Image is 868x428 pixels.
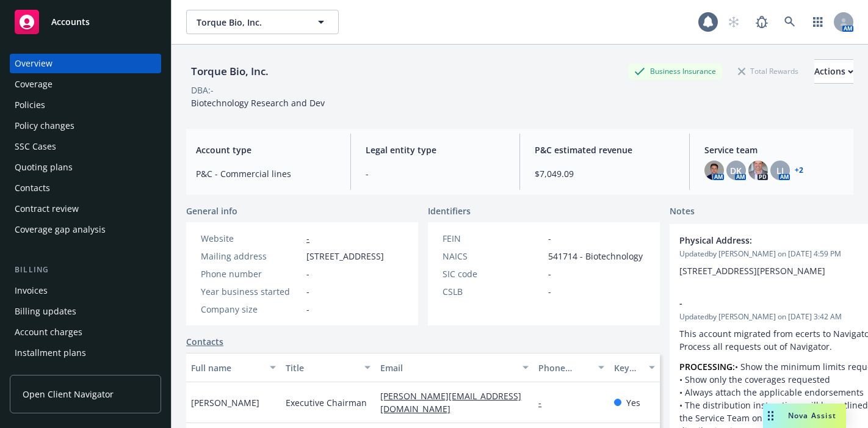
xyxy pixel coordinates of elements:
[197,16,302,29] span: Torque Bio, Inc.
[443,267,543,280] div: SIC code
[375,353,533,382] button: Email
[679,297,860,310] span: -
[609,353,660,382] button: Key contact
[15,95,45,115] div: Policies
[443,250,543,263] div: NAICS
[306,250,384,263] span: [STREET_ADDRESS]
[306,267,309,280] span: -
[626,396,640,409] span: Yes
[15,220,106,239] div: Coverage gap analysis
[10,5,161,39] a: Accounts
[548,267,551,280] span: -
[732,63,805,79] div: Total Rewards
[10,158,161,177] a: Quoting plans
[306,285,309,298] span: -
[704,143,844,156] span: Service team
[10,74,161,94] a: Coverage
[15,54,52,73] div: Overview
[186,335,223,348] a: Contacts
[628,63,722,79] div: Business Insurance
[15,158,73,177] div: Quoting plans
[191,97,325,109] span: Biotechnology Research and Dev
[196,167,336,180] span: P&C - Commercial lines
[548,285,551,298] span: -
[795,167,803,174] a: +2
[23,388,114,401] span: Open Client Navigator
[186,205,237,217] span: General info
[704,161,724,180] img: photo
[15,343,86,363] div: Installment plans
[533,353,609,382] button: Phone number
[443,285,543,298] div: CSLB
[778,10,802,34] a: Search
[286,361,357,374] div: Title
[15,74,52,94] div: Coverage
[788,410,836,421] span: Nova Assist
[191,396,259,409] span: [PERSON_NAME]
[443,232,543,245] div: FEIN
[201,267,302,280] div: Phone number
[535,167,675,180] span: $7,049.09
[10,116,161,136] a: Policy changes
[548,250,643,263] span: 541714 - Biotechnology
[366,143,505,156] span: Legal entity type
[679,361,735,372] strong: PROCESSING:
[201,285,302,298] div: Year business started
[10,199,161,219] a: Contract review
[679,234,860,247] span: Physical Address:
[538,361,591,374] div: Phone number
[15,302,76,321] div: Billing updates
[806,10,830,34] a: Switch app
[10,178,161,198] a: Contacts
[380,390,521,415] a: [PERSON_NAME][EMAIL_ADDRESS][DOMAIN_NAME]
[10,343,161,363] a: Installment plans
[428,205,471,217] span: Identifiers
[776,164,784,177] span: LI
[15,137,56,156] div: SSC Cases
[366,167,505,180] span: -
[186,10,339,34] button: Torque Bio, Inc.
[15,178,50,198] div: Contacts
[614,361,642,374] div: Key contact
[10,322,161,342] a: Account charges
[306,233,309,244] a: -
[15,322,82,342] div: Account charges
[10,264,161,276] div: Billing
[750,10,774,34] a: Report a Bug
[548,232,551,245] span: -
[670,205,695,219] span: Notes
[763,404,778,428] div: Drag to move
[186,353,281,382] button: Full name
[191,84,214,96] div: DBA: -
[679,265,825,277] span: [STREET_ADDRESS][PERSON_NAME]
[722,10,746,34] a: Start snowing
[535,143,675,156] span: P&C estimated revenue
[10,54,161,73] a: Overview
[10,281,161,300] a: Invoices
[380,361,515,374] div: Email
[306,303,309,316] span: -
[814,59,853,84] button: Actions
[186,63,273,79] div: Torque Bio, Inc.
[814,60,853,83] div: Actions
[191,361,262,374] div: Full name
[748,161,768,180] img: photo
[196,143,336,156] span: Account type
[286,396,367,409] span: Executive Chairman
[10,302,161,321] a: Billing updates
[15,281,48,300] div: Invoices
[281,353,375,382] button: Title
[201,303,302,316] div: Company size
[15,199,79,219] div: Contract review
[201,232,302,245] div: Website
[10,137,161,156] a: SSC Cases
[201,250,302,263] div: Mailing address
[538,397,551,408] a: -
[763,404,846,428] button: Nova Assist
[10,95,161,115] a: Policies
[10,220,161,239] a: Coverage gap analysis
[730,164,742,177] span: DK
[51,17,90,27] span: Accounts
[15,116,74,136] div: Policy changes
